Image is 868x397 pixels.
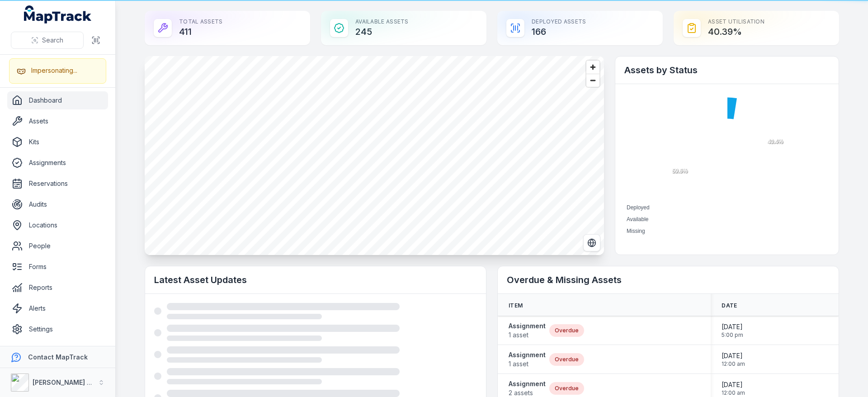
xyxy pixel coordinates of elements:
[24,5,92,24] a: MapTrack
[509,350,546,359] strong: Assignment
[7,216,108,234] a: Locations
[33,378,107,386] strong: [PERSON_NAME] Group
[7,133,108,151] a: Kits
[722,360,745,368] span: 12:00 am
[509,350,546,369] a: Assignment1 asset
[145,56,604,255] canvas: Map
[509,321,546,340] a: Assignment1 asset
[507,274,830,286] h2: Overdue & Missing Assets
[7,320,108,338] a: Settings
[722,322,743,339] time: 27/06/2025, 5:00:00 pm
[7,175,108,193] a: Reservations
[624,64,830,76] h2: Assets by Status
[509,359,546,369] span: 1 asset
[586,74,599,87] button: Zoom out
[722,380,745,389] span: [DATE]
[509,302,523,309] span: Item
[722,351,745,368] time: 31/07/2025, 12:00:00 am
[509,379,546,388] strong: Assignment
[7,195,108,213] a: Audits
[722,302,737,309] span: Date
[549,324,584,337] div: Overdue
[627,228,645,234] span: Missing
[627,204,650,211] span: Deployed
[7,91,108,109] a: Dashboard
[549,353,584,366] div: Overdue
[722,389,745,397] span: 12:00 am
[586,61,599,74] button: Zoom in
[7,154,108,172] a: Assignments
[722,380,745,397] time: 25/08/2025, 12:00:00 am
[549,382,584,395] div: Overdue
[7,299,108,317] a: Alerts
[509,331,546,340] span: 1 asset
[627,216,648,222] span: Available
[7,112,108,130] a: Assets
[7,279,108,297] a: Reports
[509,321,546,331] strong: Assignment
[28,353,88,361] strong: Contact MapTrack
[722,331,743,339] span: 5:00 pm
[31,66,77,75] div: Impersonating...
[7,237,108,255] a: People
[154,274,477,286] h2: Latest Asset Updates
[11,32,84,49] button: Search
[583,234,600,251] button: Switch to Satellite View
[722,322,743,331] span: [DATE]
[42,36,63,45] span: Search
[7,258,108,276] a: Forms
[722,351,745,360] span: [DATE]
